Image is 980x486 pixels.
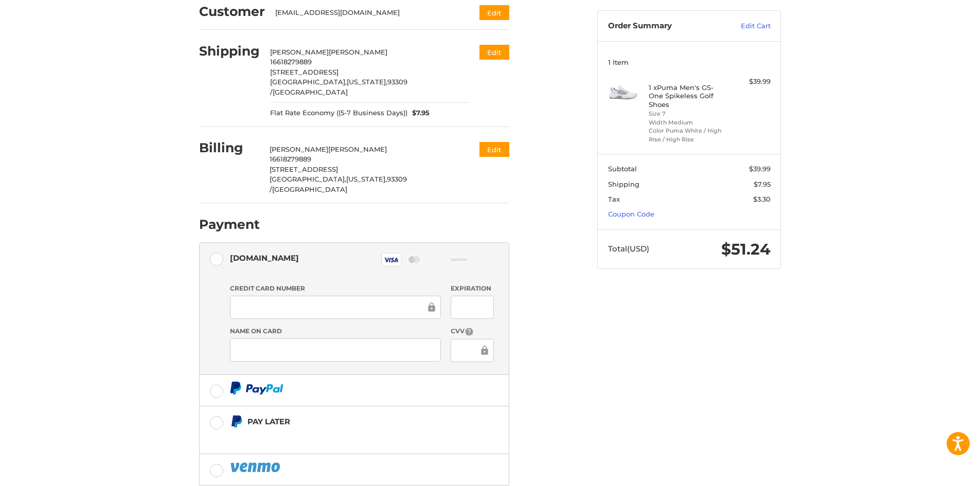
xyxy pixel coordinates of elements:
span: Total (USD) [608,244,649,254]
label: Name on Card [230,327,441,336]
img: PayPal icon [230,382,283,394]
img: Pay Later icon [230,415,243,428]
h3: 1 Item [608,58,771,66]
h4: 1 x Puma Men's GS-One Spikeless Golf Shoes [649,83,727,109]
label: Expiration [451,284,493,293]
h2: Payment [199,217,260,232]
div: Pay Later [247,413,444,430]
span: [STREET_ADDRESS] [270,68,338,76]
span: $3.30 [753,195,771,203]
div: [DOMAIN_NAME] [230,249,299,266]
span: [PERSON_NAME] [270,48,329,56]
label: CVV [451,327,493,336]
h2: Customer [199,4,265,20]
span: $39.99 [749,165,771,173]
span: Subtotal [608,165,637,173]
span: [GEOGRAPHIC_DATA] [272,185,347,193]
span: $51.24 [721,240,771,259]
span: [PERSON_NAME] [270,145,328,153]
button: Edit [479,5,509,20]
span: 93309 / [270,78,407,96]
li: Size 7 [649,110,727,118]
span: [US_STATE], [347,78,387,86]
li: Width Medium [649,118,727,127]
span: [GEOGRAPHIC_DATA] [273,88,348,96]
h2: Shipping [199,43,260,59]
span: [GEOGRAPHIC_DATA], [270,78,347,86]
h3: Order Summary [608,21,719,31]
span: [PERSON_NAME] [329,48,387,56]
h2: Billing [199,140,259,156]
button: Edit [479,142,509,157]
span: 16618279889 [270,58,312,66]
span: $7.95 [754,180,771,188]
span: $7.95 [407,108,430,118]
span: Shipping [608,180,639,188]
span: [US_STATE], [346,175,387,183]
li: Color Puma White / High Rise / High Rise [649,127,727,143]
span: [GEOGRAPHIC_DATA], [270,175,346,183]
iframe: PayPal Message 1 [230,432,445,441]
a: Edit Cart [719,21,771,31]
span: [PERSON_NAME] [328,145,387,153]
div: $39.99 [730,77,771,87]
span: Tax [608,195,620,203]
span: 16618279889 [270,155,311,163]
span: 93309 / [270,175,407,193]
img: PayPal icon [230,461,282,474]
a: Coupon Code [608,210,654,218]
span: [STREET_ADDRESS] [270,165,338,173]
button: Edit [479,45,509,60]
label: Credit Card Number [230,284,441,293]
span: Flat Rate Economy ((5-7 Business Days)) [270,108,407,118]
div: [EMAIL_ADDRESS][DOMAIN_NAME] [275,8,460,18]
